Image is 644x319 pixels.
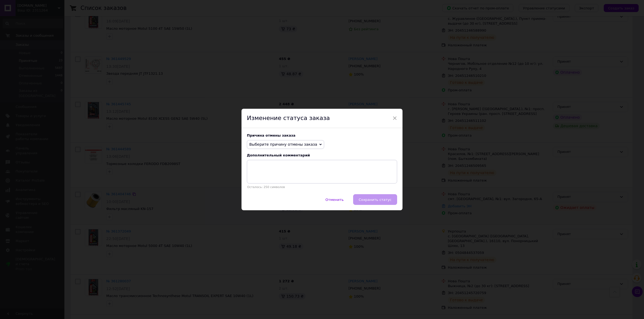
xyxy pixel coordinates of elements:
div: Причина отмены заказа [247,133,397,137]
div: Дополнительный комментарий [247,153,397,157]
span: Выберите причину отмены заказа [249,142,317,147]
div: Изменение статуса заказа [241,109,402,128]
span: Отменить [325,198,344,202]
p: Осталось: 250 символов [247,185,397,189]
span: × [392,114,397,123]
button: Отменить [320,194,349,205]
